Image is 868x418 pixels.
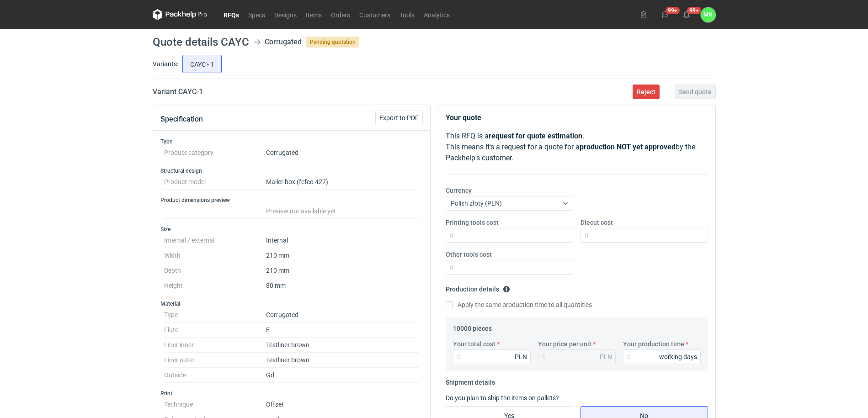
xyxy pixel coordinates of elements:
legend: 10000 pieces [453,321,492,332]
strong: production NOT yet approved [580,143,676,151]
input: 0 [446,228,573,243]
dt: Type [164,307,266,323]
div: PLN [515,352,527,361]
input: 0 [453,349,531,364]
button: Send quote [675,85,716,99]
strong: request for quote estimation [489,132,582,140]
dt: Internal / external [164,233,266,248]
dt: Liner inner [164,338,266,353]
input: 0 [623,349,701,364]
dt: Technique [164,397,266,412]
a: RFQs [219,9,244,20]
dt: Flute [164,323,266,338]
label: Apply the same production time to all quantities [446,300,592,309]
h3: Print [160,390,423,397]
a: Items [301,9,326,20]
span: Reject [637,89,655,95]
dd: Testliner brown [266,353,419,368]
a: Designs [270,9,301,20]
a: Tools [395,9,419,20]
dt: Product category [164,145,266,160]
span: Polish złoty (PLN) [451,200,502,207]
label: Printing tools cost [446,218,499,227]
dd: Mailer box (fefco 427) [266,175,419,190]
label: Diecut cost [580,218,613,227]
strong: Your quote [446,113,481,122]
span: Preview not available yet. [266,207,338,215]
a: Orders [326,9,355,20]
svg: Packhelp Pro [153,9,208,20]
div: PLN [600,352,612,361]
h3: Material [160,300,423,307]
h3: Structural design [160,167,423,175]
dt: Depth [164,263,266,278]
div: Małgorzata Nowotna [701,7,716,22]
button: MN [701,7,716,22]
label: Currency [446,186,472,195]
dd: Internal [266,233,419,248]
a: Analytics [419,9,454,20]
dd: 210 mm [266,248,419,263]
label: Your total cost [453,339,495,349]
a: Specs [244,9,270,20]
label: Your price per unit [538,339,591,349]
legend: Production details [446,282,510,293]
button: Export to PDF [375,111,423,125]
dd: Gd [266,368,419,383]
dt: Outside [164,368,266,383]
label: Other tools cost [446,250,492,259]
h3: Product dimensions preview [160,196,423,204]
dt: Liner outer [164,353,266,368]
div: Corrugated [265,37,302,48]
span: Pending quotation [306,37,359,48]
h2: Variant CAYC - 1 [153,86,203,97]
legend: Shipment details [446,375,495,386]
span: Send quote [679,89,712,95]
dd: 80 mm [266,278,419,293]
h3: Type [160,138,423,145]
button: Specification [160,108,203,130]
input: 0 [446,260,573,275]
label: CAYC - 1 [182,55,222,73]
button: 99+ [658,7,672,22]
label: Variants: [153,59,178,69]
dt: Product model [164,175,266,190]
a: Customers [355,9,395,20]
dd: 210 mm [266,263,419,278]
dt: Height [164,278,266,293]
dt: Width [164,248,266,263]
dd: Offset [266,397,419,412]
dd: E [266,323,419,338]
button: Reject [633,85,660,99]
label: Do you plan to ship the items on pallets? [446,394,559,402]
button: 99+ [679,7,694,22]
p: This RFQ is a . This means it's a request for a quote for a by the Packhelp's customer. [446,131,708,164]
label: Your production time [623,339,684,349]
h1: Quote details CAYC [153,37,249,48]
div: working days [659,352,697,361]
input: 0 [580,228,708,243]
dd: Testliner brown [266,338,419,353]
h3: Size [160,226,423,233]
dd: Corrugated [266,145,419,160]
span: Export to PDF [379,115,419,121]
dd: Corrugated [266,307,419,323]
